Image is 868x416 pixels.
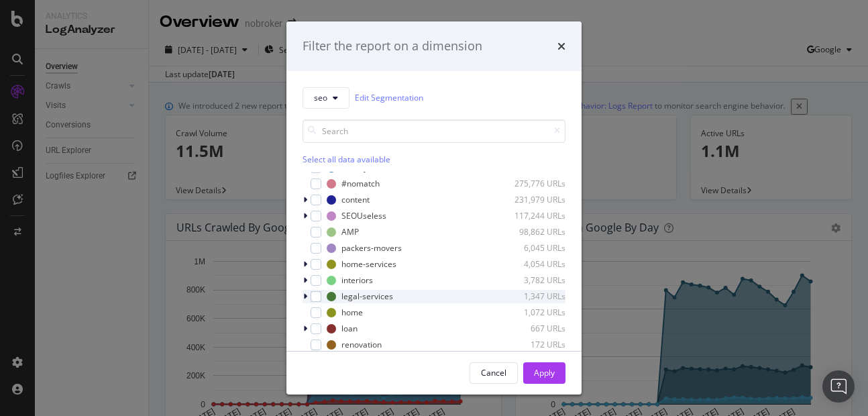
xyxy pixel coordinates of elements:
[500,339,565,350] div: 172 URLs
[500,323,565,334] div: 667 URLs
[303,154,565,165] div: Select all data available
[500,242,565,254] div: 6,045 URLs
[500,178,565,189] div: 275,776 URLs
[534,367,555,378] div: Apply
[523,362,565,384] button: Apply
[341,194,370,205] div: content
[341,258,396,270] div: home-services
[341,274,373,286] div: interiors
[470,362,518,384] button: Cancel
[341,291,393,302] div: legal-services
[481,367,506,378] div: Cancel
[341,242,402,254] div: packers-movers
[822,370,855,403] div: Open Intercom Messenger
[500,226,565,238] div: 98,862 URLs
[341,210,386,221] div: SEOUseless
[303,38,482,55] div: Filter the report on a dimension
[500,210,565,221] div: 117,244 URLs
[341,339,382,350] div: renovation
[557,38,565,55] div: times
[500,274,565,286] div: 3,782 URLs
[341,178,380,189] div: #nomatch
[500,307,565,318] div: 1,072 URLs
[341,307,363,318] div: home
[286,21,582,395] div: modal
[341,226,359,238] div: AMP
[341,323,358,334] div: loan
[314,92,327,103] span: seo
[303,87,349,109] button: seo
[500,291,565,302] div: 1,347 URLs
[500,258,565,270] div: 4,054 URLs
[500,194,565,205] div: 231,979 URLs
[303,119,565,143] input: Search
[355,91,423,105] a: Edit Segmentation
